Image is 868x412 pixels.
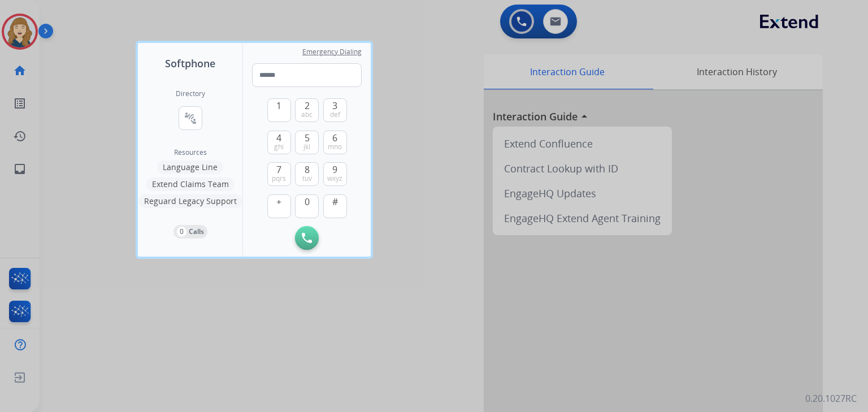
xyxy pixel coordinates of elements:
span: 6 [332,131,337,145]
button: 4ghi [267,131,291,154]
button: 8tuv [295,162,319,186]
span: 8 [305,163,310,176]
span: 3 [332,99,337,112]
span: Resources [174,148,207,157]
span: # [332,195,338,209]
mat-icon: connect_without_contact [184,111,197,125]
span: 5 [305,131,310,145]
span: abc [301,110,313,119]
span: + [276,195,281,209]
button: 5jkl [295,131,319,154]
span: 4 [276,131,281,145]
button: 9wxyz [323,162,347,186]
span: ghi [274,142,284,151]
p: 0 [177,227,186,237]
span: 2 [305,99,310,112]
span: Softphone [165,55,215,71]
button: Language Line [157,161,223,174]
span: mno [328,142,342,151]
img: call-button [302,233,312,243]
button: 0Calls [173,225,207,238]
p: 0.20.1027RC [805,392,857,405]
button: Extend Claims Team [146,177,235,191]
button: 0 [295,194,319,218]
button: 2abc [295,98,319,122]
p: Calls [189,227,204,237]
span: wxyz [327,174,342,183]
button: 6mno [323,131,347,154]
button: Reguard Legacy Support [138,194,242,208]
span: 1 [276,99,281,112]
span: pqrs [272,174,286,183]
span: 7 [276,163,281,176]
span: Emergency Dialing [302,47,362,57]
span: 0 [305,195,310,209]
button: 3def [323,98,347,122]
button: # [323,194,347,218]
h2: Directory [176,89,205,98]
span: 9 [332,163,337,176]
button: 1 [267,98,291,122]
button: + [267,194,291,218]
span: jkl [303,142,310,151]
button: 7pqrs [267,162,291,186]
span: def [330,110,340,119]
span: tuv [302,174,312,183]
